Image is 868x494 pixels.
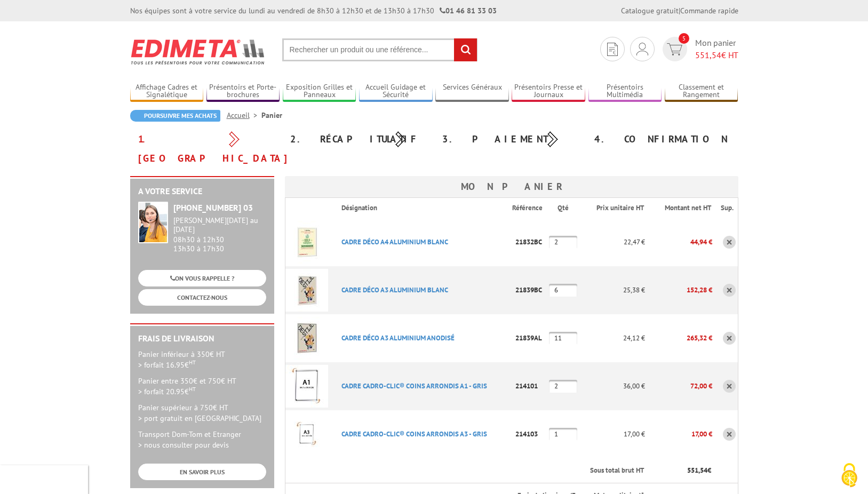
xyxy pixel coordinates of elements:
strong: [PHONE_NUMBER] 03 [173,202,253,213]
img: CADRE CADRO-CLIC® COINS ARRONDIS A1 - GRIS [285,365,328,408]
img: devis rapide [636,43,648,55]
span: > forfait 20.95€ [138,387,196,396]
span: > nous consulter pour devis [138,440,229,450]
img: widget-service.jpg [138,202,168,243]
a: CADRE CADRO-CLIC® COINS ARRONDIS A1 - GRIS [341,381,487,391]
a: ON VOUS RAPPELLE ? [138,270,266,286]
th: Sup. [712,198,738,218]
p: 25,38 € [581,281,645,299]
img: Edimeta [130,32,266,71]
p: Montant net HT [654,203,712,213]
p: Prix unitaire HT [590,203,644,213]
p: 214103 [512,425,550,443]
p: Référence [512,203,548,213]
div: Nos équipes sont à votre service du lundi au vendredi de 8h30 à 12h30 et de 13h30 à 17h30 [130,5,497,16]
a: CONTACTEZ-NOUS [138,289,266,306]
span: 551,54 [687,466,707,475]
p: 265,32 € [645,329,713,347]
th: Désignation [333,198,512,218]
img: devis rapide [667,43,682,55]
a: Exposition Grilles et Panneaux [283,83,356,100]
a: Classement et Rangement [665,83,738,100]
div: 4. Confirmation [586,130,738,149]
a: Présentoirs Multimédia [588,83,662,100]
a: Poursuivre mes achats [130,110,220,122]
p: 22,47 € [581,233,645,251]
p: Panier supérieur à 750€ HT [138,402,266,424]
li: Panier [261,110,282,121]
span: 551,54 [695,50,721,60]
img: devis rapide [607,43,618,56]
span: € HT [695,49,738,61]
h2: A votre service [138,187,266,196]
th: Qté [549,198,580,218]
h2: Frais de Livraison [138,334,266,344]
p: 24,12 € [581,329,645,347]
sup: HT [189,385,196,393]
strong: 01 46 81 33 03 [440,6,497,15]
a: CADRE DéCO A3 ALUMINIUM BLANC [341,285,448,294]
a: CADRE DéCO A3 ALUMINIUM ANODISé [341,333,455,342]
p: 21839AL [512,329,550,347]
p: 21832BC [512,233,550,251]
div: 08h30 à 12h30 13h30 à 17h30 [173,216,266,253]
p: Transport Dom-Tom et Etranger [138,429,266,450]
a: Commande rapide [680,6,738,15]
a: Accueil [227,110,261,120]
input: rechercher [454,38,477,61]
a: Affichage Cadres et Signalétique [130,83,204,100]
img: CADRE DéCO A3 ALUMINIUM ANODISé [285,317,328,360]
div: 2. Récapitulatif [282,130,434,149]
p: 17,00 € [645,425,713,443]
a: Accueil Guidage et Sécurité [359,83,433,100]
p: 152,28 € [645,281,713,299]
a: EN SAVOIR PLUS [138,464,266,480]
span: 5 [679,33,689,44]
img: Cookies (fenêtre modale) [836,462,863,489]
p: 36,00 € [581,377,645,395]
h3: Mon panier [285,176,738,197]
a: devis rapide 5 Mon panier 551,54€ HT [660,37,738,61]
input: Rechercher un produit ou une référence... [282,38,477,61]
p: 72,00 € [645,377,713,395]
p: 17,00 € [581,425,645,443]
div: 3. Paiement [434,130,586,149]
a: CADRE DéCO A4 ALUMINIUM BLANC [341,237,448,246]
p: 214101 [512,377,550,395]
a: Présentoirs Presse et Journaux [512,83,585,100]
a: CADRE CADRO-CLIC® COINS ARRONDIS A3 - GRIS [341,429,487,439]
p: Panier entre 350€ et 750€ HT [138,376,266,397]
th: Sous total brut HT [333,458,644,483]
p: Panier inférieur à 350€ HT [138,349,266,370]
a: Présentoirs et Porte-brochures [206,83,280,100]
p: 21839BC [512,281,550,299]
span: > forfait 16.95€ [138,360,196,370]
button: Cookies (fenêtre modale) [831,458,868,494]
div: [PERSON_NAME][DATE] au [DATE] [173,216,266,234]
a: Catalogue gratuit [621,6,679,15]
img: CADRE DéCO A3 ALUMINIUM BLANC [285,269,328,312]
span: Mon panier [695,37,738,61]
p: 44,94 € [645,233,713,251]
a: Services Généraux [435,83,509,100]
p: € [654,466,712,476]
img: CADRE CADRO-CLIC® COINS ARRONDIS A3 - GRIS [285,413,328,456]
img: CADRE DéCO A4 ALUMINIUM BLANC [285,221,328,264]
div: | [621,5,738,16]
sup: HT [189,358,196,366]
div: 1. [GEOGRAPHIC_DATA] [130,130,282,168]
span: > port gratuit en [GEOGRAPHIC_DATA] [138,413,261,423]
